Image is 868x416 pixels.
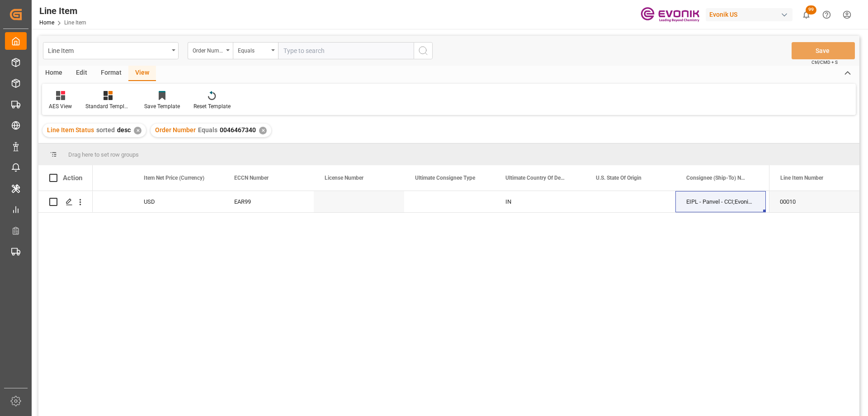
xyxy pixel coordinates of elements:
[686,175,747,181] span: Consignee (Ship-To) Name
[769,191,859,213] div: Press SPACE to select this row.
[193,102,231,110] div: Reset Template
[596,175,642,181] span: U.S. State Of Origin
[811,59,838,66] span: Ctrl/CMD + S
[117,126,131,134] span: desc
[495,191,585,212] div: IN
[792,42,855,59] button: Save
[769,191,859,212] div: 00010
[47,126,94,134] span: Line Item Status
[780,175,823,181] span: Line Item Number
[96,126,115,134] span: sorted
[706,6,796,23] button: Evonik US
[766,191,856,212] div: Ganges, survey No.123
[48,44,169,56] div: Line Item
[706,8,793,21] div: Evonik US
[259,127,267,134] div: ✕
[198,126,217,134] span: Equals
[641,7,699,23] img: Evonik-brand-mark-Deep-Purple-RGB.jpeg_1700498283.jpeg
[128,66,156,81] div: View
[415,175,475,181] span: Ultimate Consignee Type
[234,191,303,212] div: EAR99
[38,66,69,81] div: Home
[94,66,128,81] div: Format
[675,191,766,212] div: EIPL - Panvel - CCI;Evonik India Pvt. Ltd.
[144,175,204,181] span: Item Net Price (Currency)
[133,191,223,212] div: USD
[134,127,142,134] div: ✕
[796,5,816,25] button: show 99 new notifications
[278,42,414,59] input: Type to search
[806,5,816,14] span: 99
[39,19,54,26] a: Home
[234,175,269,181] span: ECCN Number
[85,102,131,110] div: Standard Templates
[155,126,196,134] span: Order Number
[144,102,180,110] div: Save Template
[414,42,433,59] button: search button
[325,175,363,181] span: License Number
[43,42,179,59] button: open menu
[63,174,82,182] div: Action
[505,175,566,181] span: Ultimate Country Of Destination
[38,191,93,213] div: Press SPACE to select this row.
[233,42,278,59] button: open menu
[193,44,223,55] div: Order Number
[49,102,72,110] div: AES View
[39,4,86,18] div: Line Item
[68,151,139,158] span: Drag here to set row groups
[238,44,269,55] div: Equals
[816,5,837,25] button: Help Center
[69,66,94,81] div: Edit
[220,126,256,134] span: 0046467340
[188,42,233,59] button: open menu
